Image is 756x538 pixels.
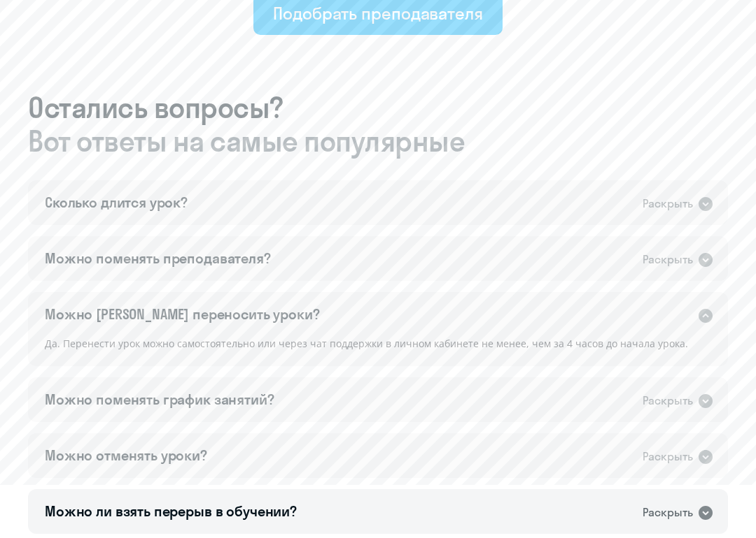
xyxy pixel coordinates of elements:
div: Подобрать преподавателя [273,2,483,24]
font: Можно поменять преподавателя? [45,249,271,267]
div: Раскрыть [643,504,693,521]
font: Остались вопросы? [28,90,283,125]
div: Раскрыть [643,195,693,212]
font: Можно ли взять перерыв в обучении? [45,502,297,520]
div: Раскрыть [643,392,693,409]
font: Можно [PERSON_NAME] переносить уроки? [45,305,319,323]
font: Да. Перенести урок можно самостоятельно или через чат поддержки в личном кабинете не менее, чем з... [45,337,688,350]
span: Вот ответы на самые популярные [28,124,728,158]
font: Можно отменять уроки? [45,446,207,464]
div: Раскрыть [643,448,693,465]
font: Можно поменять график занятий? [45,391,274,408]
font: Сколько длится урок? [45,194,188,211]
div: Раскрыть [643,251,693,268]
